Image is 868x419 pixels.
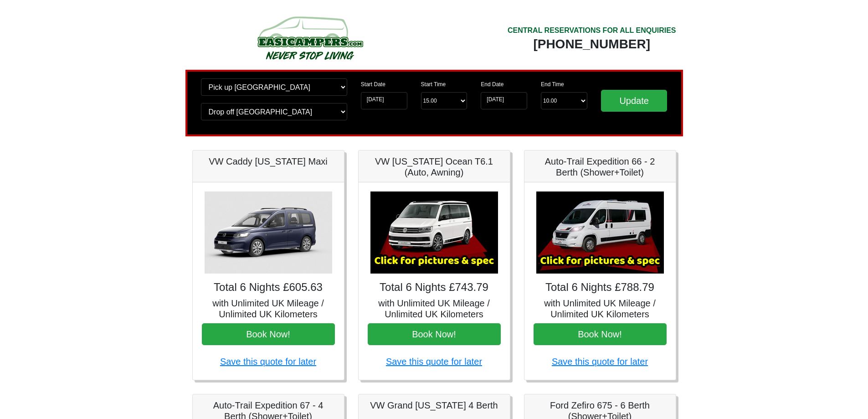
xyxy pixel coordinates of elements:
[386,357,482,367] a: Save this quote for later
[202,281,335,294] h4: Total 6 Nights £605.63
[534,298,667,320] h5: with Unlimited UK Mileage / Unlimited UK Kilometers
[220,357,316,367] a: Save this quote for later
[361,92,407,109] input: Start Date
[361,80,385,88] label: Start Date
[368,156,501,178] h5: VW [US_STATE] Ocean T6.1 (Auto, Awning)
[534,156,667,178] h5: Auto-Trail Expedition 66 - 2 Berth (Shower+Toilet)
[368,298,501,320] h5: with Unlimited UK Mileage / Unlimited UK Kilometers
[601,90,668,112] input: Update
[202,156,335,167] h5: VW Caddy [US_STATE] Maxi
[508,36,676,52] div: [PHONE_NUMBER]
[202,323,335,345] button: Book Now!
[481,80,503,88] label: End Date
[368,400,501,411] h5: VW Grand [US_STATE] 4 Berth
[205,191,332,274] img: VW Caddy California Maxi
[368,323,501,345] button: Book Now!
[368,281,501,294] h4: Total 6 Nights £743.79
[534,323,667,345] button: Book Now!
[223,13,396,63] img: campers-checkout-logo.png
[202,298,335,320] h5: with Unlimited UK Mileage / Unlimited UK Kilometers
[541,80,564,88] label: End Time
[534,281,667,294] h4: Total 6 Nights £788.79
[508,25,676,36] div: CENTRAL RESERVATIONS FOR ALL ENQUIRIES
[481,92,527,109] input: Return Date
[552,357,648,367] a: Save this quote for later
[370,191,498,274] img: VW California Ocean T6.1 (Auto, Awning)
[536,191,664,274] img: Auto-Trail Expedition 66 - 2 Berth (Shower+Toilet)
[421,80,446,88] label: Start Time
